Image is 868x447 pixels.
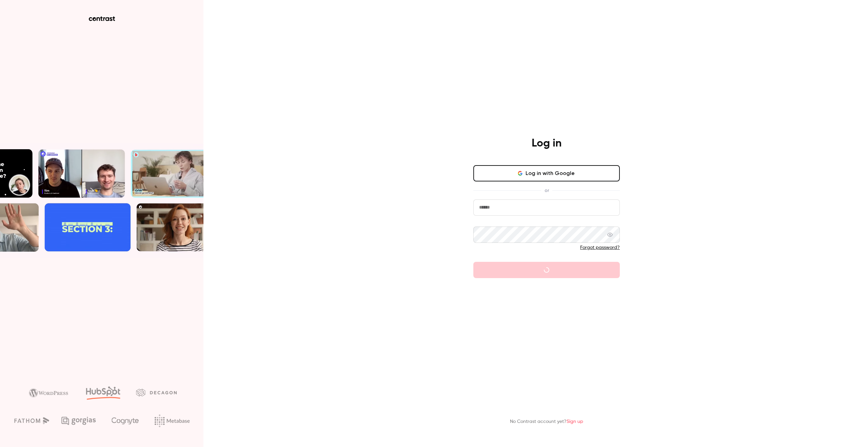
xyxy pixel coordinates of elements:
a: Sign up [567,419,583,424]
h4: Log in [532,137,561,150]
a: Forgot password? [580,245,620,250]
button: Log in with Google [473,165,620,181]
span: or [541,187,552,194]
p: No Contrast account yet? [510,418,583,425]
img: decagon [136,389,177,396]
